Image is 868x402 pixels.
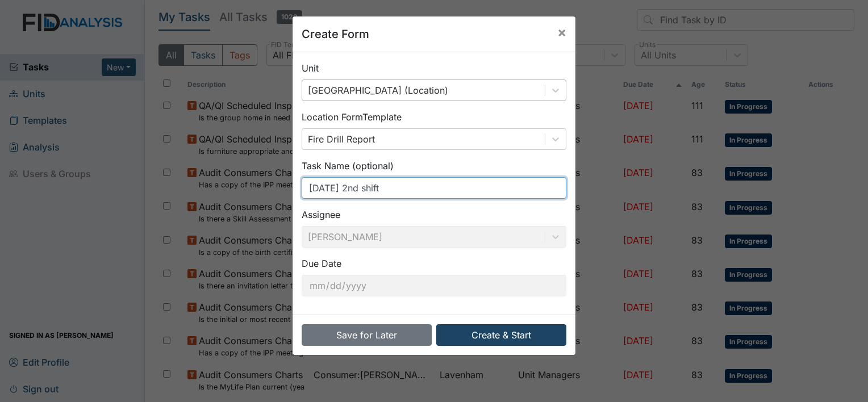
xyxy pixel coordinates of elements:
div: [GEOGRAPHIC_DATA] (Location) [308,83,448,97]
button: Close [548,16,575,48]
label: Assignee [302,208,340,221]
label: Unit [302,61,319,75]
label: Location Form Template [302,110,402,124]
button: Save for Later [302,324,432,346]
div: Fire Drill Report [308,132,375,146]
h5: Create Form [302,26,369,43]
span: × [557,24,566,40]
button: Create & Start [436,324,566,346]
label: Task Name (optional) [302,159,394,173]
label: Due Date [302,257,341,270]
